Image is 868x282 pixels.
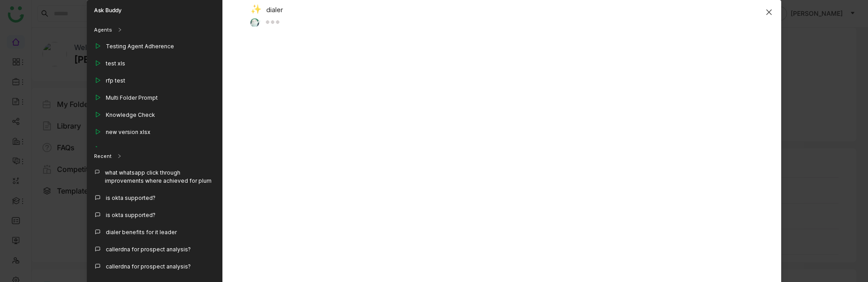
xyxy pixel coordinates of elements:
div: rfp test [106,77,125,85]
img: play_outline.svg [94,145,101,153]
img: play_outline.svg [94,42,101,50]
img: callout.svg [94,245,101,253]
div: is okta supported? [106,211,156,219]
div: Multi Folder Prompt [106,94,158,102]
img: callout.svg [94,169,100,175]
img: play_outline.svg [94,77,101,84]
div: is okta supported? [106,194,156,202]
div: Knowledge Check [106,111,155,119]
div: callerdna for prospect analysis? [106,263,191,271]
img: callout.svg [94,263,101,270]
img: play_outline.svg [94,111,101,118]
div: Testing Agent Adherence [106,42,174,51]
img: callout.svg [94,194,101,201]
div: Customers Only [106,145,149,153]
div: dialer benefits for it leader [106,228,177,236]
div: callerdna for prospect analysis? [106,245,191,254]
img: callout.svg [94,211,101,218]
div: Agents [87,21,222,39]
img: play_outline.svg [94,128,101,135]
div: what whatsapp click through improvements where achieved for plum [105,169,215,185]
div: Agents [94,26,112,34]
img: play_outline.svg [94,94,101,101]
div: Recent [87,147,222,165]
div: test xls [106,60,125,68]
div: dialer [250,5,746,17]
img: callout.svg [94,228,101,236]
div: new version xlsx [106,128,151,136]
div: Recent [94,153,112,160]
img: play_outline.svg [94,60,101,67]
